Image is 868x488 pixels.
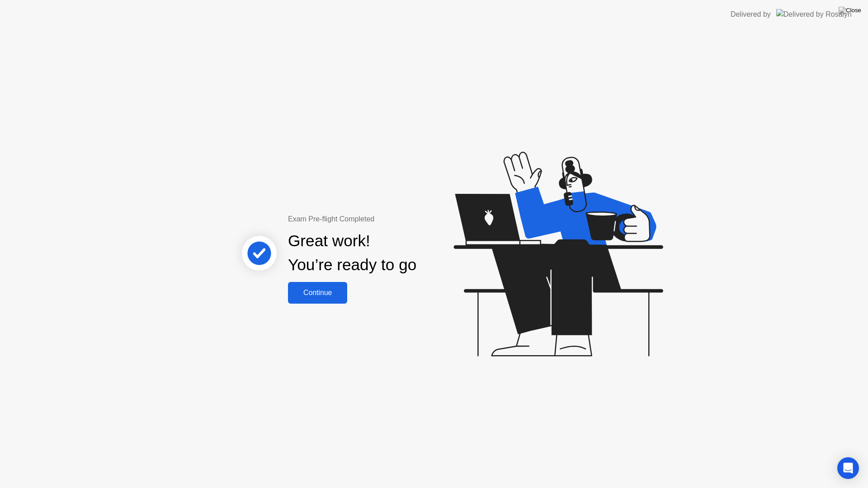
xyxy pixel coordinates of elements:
div: Continue [291,289,344,297]
div: Exam Pre-flight Completed [288,214,475,225]
div: Great work! You’re ready to go [288,229,416,277]
button: Continue [288,282,347,304]
div: Delivered by [731,9,771,20]
div: Open Intercom Messenger [837,457,859,479]
img: Delivered by Rosalyn [776,9,852,19]
img: Close [839,7,861,14]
